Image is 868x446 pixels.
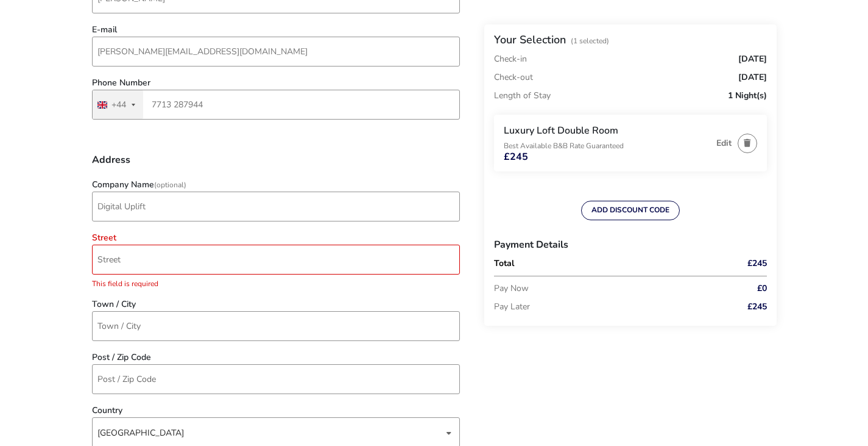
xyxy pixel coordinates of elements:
input: company [92,192,460,221]
h3: Luxury Loft Double Room [504,124,710,137]
label: Street [92,234,116,242]
span: (Optional) [154,180,186,190]
p: Pay Later [494,298,712,316]
span: £0 [757,284,767,293]
input: post [92,364,460,394]
input: town [92,311,460,341]
h2: Your Selection [494,32,566,47]
p: Best Available B&B Rate Guaranteed [504,142,710,149]
button: Edit [716,138,732,148]
span: 1 Night(s) [728,92,767,100]
span: [DATE] [738,73,767,82]
p: Pay Now [494,279,712,298]
span: £245 [504,152,528,162]
label: Phone Number [92,79,150,87]
label: E-mail [92,26,117,34]
input: street [92,245,460,275]
label: Post / Zip Code [92,353,151,362]
input: Phone Number [92,90,460,120]
span: £245 [747,303,767,311]
span: £245 [747,259,767,268]
p: Check-out [494,68,533,87]
span: [DATE] [738,55,767,63]
div: dropdown trigger [446,421,452,445]
label: Town / City [92,300,136,309]
p-dropdown: Country [92,427,460,439]
label: Country [92,406,122,415]
button: Selected country [93,90,143,119]
p: Check-in [494,55,527,63]
p: Total [494,259,712,268]
button: ADD DISCOUNT CODE [581,201,680,220]
h3: Address [92,155,460,174]
div: +44 [111,101,126,109]
h3: Payment Details [494,230,767,259]
label: Company Name [92,181,186,189]
p: Length of Stay [494,87,551,105]
span: (1 Selected) [571,36,609,46]
div: This field is required [92,275,460,288]
input: email [92,37,460,67]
